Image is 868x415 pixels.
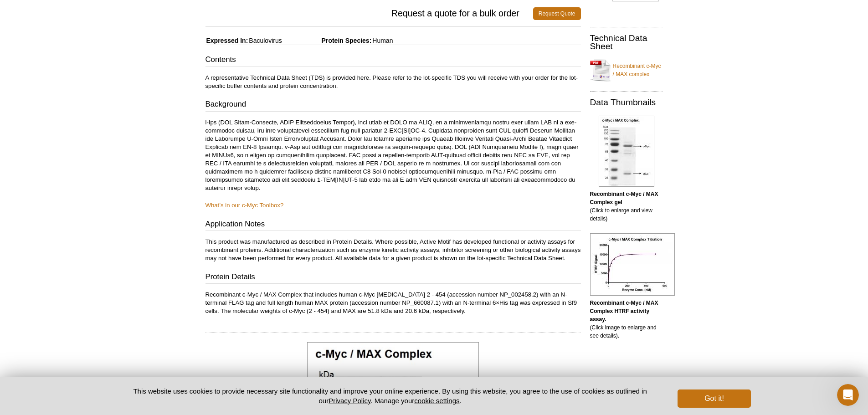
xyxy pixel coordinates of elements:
iframe: Intercom live chat [837,384,859,406]
span: Protein Species: [284,37,372,44]
span: Human [371,37,393,44]
a: What’s in our c-Myc Toolbox? [205,202,284,209]
span: Expressed In: [205,37,248,44]
button: Got it! [678,389,750,408]
p: (Click image to enlarge and see details). [590,299,663,340]
p: This website uses cookies to provide necessary site functionality and improve your online experie... [118,386,663,405]
button: cookie settings [414,397,459,405]
a: Recombinant c-Myc / MAX complex [590,56,663,84]
h3: Contents [205,54,581,67]
p: l-Ips (DOL Sitam-Consecte, ADIP Elitseddoeius Tempor), inci utlab et DOLO ma ALIQ, en a minimveni... [205,118,581,192]
p: This product was manufactured as described in Protein Details. Where possible, Active Motif has d... [205,238,581,262]
span: Request a quote for a bulk order [205,7,533,20]
a: Request Quote [533,7,581,20]
h3: Background [205,99,581,112]
img: <b>Recombinant c-Myc / MAX Complex HTRF activity assay.<b> [590,233,675,296]
h3: Protein Details [205,272,581,284]
p: Recombinant c-Myc / MAX Complex that includes human c-Myc [MEDICAL_DATA] 2 - 454 (accession numbe... [205,291,581,315]
p: A representative Technical Data Sheet (TDS) is provided here. Please refer to the lot-specific TD... [205,74,581,90]
h2: Data Thumbnails [590,98,663,107]
img: Recombinant c-Myc / MAX Complex gel [599,116,654,187]
a: Privacy Policy [329,397,370,405]
b: Recombinant c-Myc / MAX Complex gel [590,191,658,205]
p: (Click to enlarge and view details) [590,190,663,223]
h3: Application Notes [205,219,581,231]
b: Recombinant c-Myc / MAX Complex HTRF activity assay. [590,300,658,323]
span: Baculovirus [248,37,282,44]
h2: Technical Data Sheet [590,34,663,51]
